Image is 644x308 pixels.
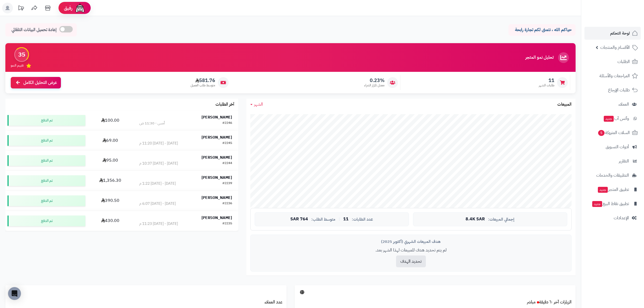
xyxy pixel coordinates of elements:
[596,172,629,179] span: التطبيقات والخدمات
[202,195,232,201] strong: [PERSON_NAME]
[617,58,630,65] span: الطلبات
[604,116,614,122] span: جديد
[87,110,133,130] td: 100.00
[8,175,85,186] div: تم الدفع
[619,101,629,108] span: العملاء
[8,287,21,300] div: Open Intercom Messenger
[598,187,608,193] span: جديد
[87,131,133,150] td: 69.00
[584,27,641,40] a: لوحة التحكم
[139,221,178,227] div: [DATE] - [DATE] 11:23 م
[202,175,232,180] strong: [PERSON_NAME]
[608,12,639,23] img: logo-2.png
[557,102,572,107] h3: المبيعات
[8,216,85,226] div: تم الدفع
[584,140,641,153] a: أدوات التسويق
[584,69,641,82] a: المراجعات والأسئلة
[202,114,232,120] strong: [PERSON_NAME]
[513,27,572,33] p: حياكم الله ، نتمنى لكم تجارة رابحة
[8,155,85,166] div: تم الدفع
[139,181,176,186] div: [DATE] - [DATE] 1:22 م
[222,181,232,186] div: #2239
[87,171,133,191] td: 1,356.30
[222,161,232,166] div: #2244
[139,121,165,126] div: أمس - 11:30 ص
[87,151,133,170] td: 95.00
[539,83,554,88] span: طلبات الشهر
[250,101,263,107] a: الشهر
[584,211,641,224] a: الإعدادات
[8,115,85,126] div: تم الدفع
[396,255,426,267] button: تحديد الهدف
[597,186,629,193] span: تطبيق المتجر
[599,72,630,80] span: المراجعات والأسئلة
[352,217,373,222] span: عدد الطلبات:
[598,129,630,136] span: السلات المتروكة
[75,3,85,13] img: ai-face.png
[584,183,641,196] a: تطبيق المتجرجديد
[343,217,349,222] span: 11
[8,195,85,206] div: تم الدفع
[11,77,61,88] a: عرض التحليل الكامل
[191,83,215,88] span: متوسط طلب العميل
[191,77,215,83] span: 581.76
[527,299,572,305] a: الزيارات آخر ٦٠ دقيقةمباشر
[139,201,176,206] div: [DATE] - [DATE] 6:07 م
[290,217,308,222] span: 764 SAR
[614,214,629,222] span: الإعدادات
[139,141,178,146] div: [DATE] - [DATE] 11:20 م
[139,161,178,166] div: [DATE] - [DATE] 10:37 م
[87,191,133,211] td: 390.50
[584,197,641,210] a: تطبيق نقاط البيعجديد
[584,55,641,68] a: الطلبات
[311,217,335,222] span: متوسط الطلب:
[12,27,57,33] span: إعادة تحميل البيانات التلقائي
[222,121,232,126] div: #2246
[339,217,340,221] span: |
[202,155,232,160] strong: [PERSON_NAME]
[527,299,536,305] small: مباشر
[600,44,630,51] span: الأقسام والمنتجات
[222,141,232,146] div: #2245
[584,169,641,182] a: التطبيقات والخدمات
[610,29,630,37] span: لوحة التحكم
[202,135,232,140] strong: [PERSON_NAME]
[525,55,554,60] h3: تحليل نمو المتجر
[603,115,629,122] span: وآتس آب
[14,3,28,15] a: تحديثات المنصة
[364,83,385,88] span: معدل تكرار الشراء
[592,201,602,207] span: جديد
[584,112,641,125] a: وآتس آبجديد
[8,135,85,146] div: تم الدفع
[215,102,234,107] h3: آخر الطلبات
[584,126,641,139] a: السلات المتروكة5
[584,84,641,97] a: طلبات الإرجاع
[584,98,641,111] a: العملاء
[64,5,72,11] span: رفيق
[364,77,385,83] span: 0.23%
[539,77,554,83] span: 11
[598,130,605,136] span: 5
[202,215,232,221] strong: [PERSON_NAME]
[254,101,263,107] span: الشهر
[23,80,57,86] span: عرض التحليل الكامل
[255,247,567,253] p: لم يتم تحديد هدف للمبيعات لهذا الشهر بعد.
[592,200,629,207] span: تطبيق نقاط البيع
[608,86,630,94] span: طلبات الإرجاع
[87,211,133,231] td: 430.00
[222,221,232,227] div: #2235
[11,63,24,68] span: تقييم النمو
[466,217,485,222] span: 8.4K SAR
[255,239,567,244] div: هدف المبيعات الشهري (أكتوبر 2025)
[606,143,629,151] span: أدوات التسويق
[584,155,641,168] a: التقارير
[619,157,629,165] span: التقارير
[265,299,283,305] a: عدد العملاء
[222,201,232,206] div: #2236
[488,217,514,222] span: إجمالي المبيعات:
